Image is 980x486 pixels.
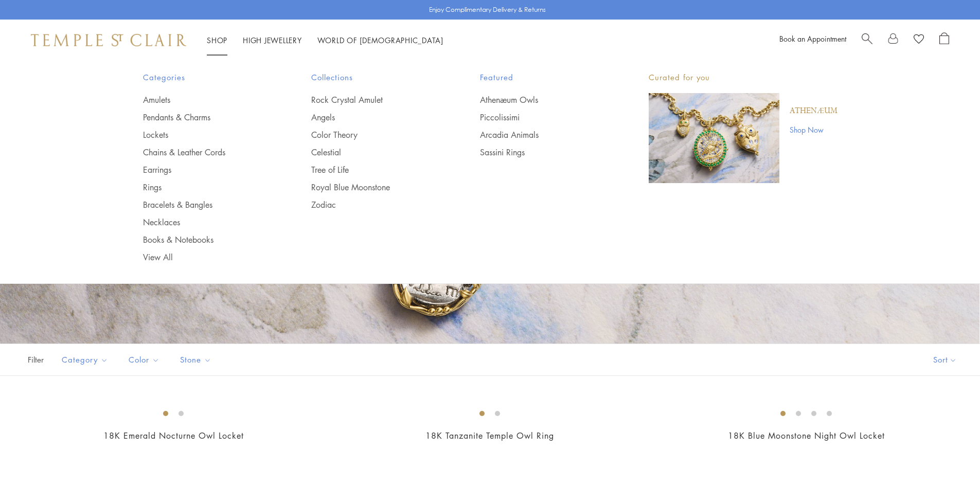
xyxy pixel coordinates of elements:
a: Royal Blue Moonstone [311,182,439,193]
a: Athenæum Owls [480,94,608,105]
a: Zodiac [311,199,439,210]
a: Celestial [311,147,439,158]
button: Color [121,348,167,371]
button: Stone [172,348,219,371]
a: View All [143,251,271,263]
a: Tree of Life [311,164,439,175]
span: Collections [311,71,439,84]
a: ShopShop [207,35,227,45]
a: Pendants & Charms [143,112,271,123]
a: Chains & Leather Cords [143,147,271,158]
a: 18K Tanzanite Temple Owl Ring [425,430,554,441]
a: Search [862,32,872,48]
a: View Wishlist [914,32,924,48]
a: Open Shopping Bag [939,32,949,48]
img: Temple St. Clair [31,34,186,46]
a: 18K Emerald Nocturne Owl Locket [103,430,244,441]
a: Piccolissimi [480,112,608,123]
span: Category [57,353,116,366]
a: High JewelleryHigh Jewellery [243,35,302,45]
span: Stone [175,353,219,366]
a: Earrings [143,164,271,175]
a: Athenæum [790,105,838,117]
p: Curated for you [649,71,838,84]
a: Rings [143,182,271,193]
a: Bracelets & Bangles [143,199,271,210]
button: Show sort by [910,344,980,375]
a: Angels [311,112,439,123]
a: Shop Now [790,124,838,135]
a: Rock Crystal Amulet [311,94,439,105]
a: Sassini Rings [480,147,608,158]
nav: Main navigation [207,34,443,47]
span: Featured [480,71,608,84]
a: Book an Appointment [779,33,846,44]
a: Amulets [143,94,271,105]
p: Enjoy Complimentary Delivery & Returns [429,5,546,15]
span: Categories [143,71,271,84]
a: Books & Notebooks [143,234,271,245]
a: Necklaces [143,217,271,228]
a: Arcadia Animals [480,129,608,140]
button: Category [54,348,116,371]
a: Lockets [143,129,271,140]
a: Color Theory [311,129,439,140]
a: 18K Blue Moonstone Night Owl Locket [728,430,885,441]
span: Color [123,353,167,366]
a: World of [DEMOGRAPHIC_DATA]World of [DEMOGRAPHIC_DATA] [317,35,443,45]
